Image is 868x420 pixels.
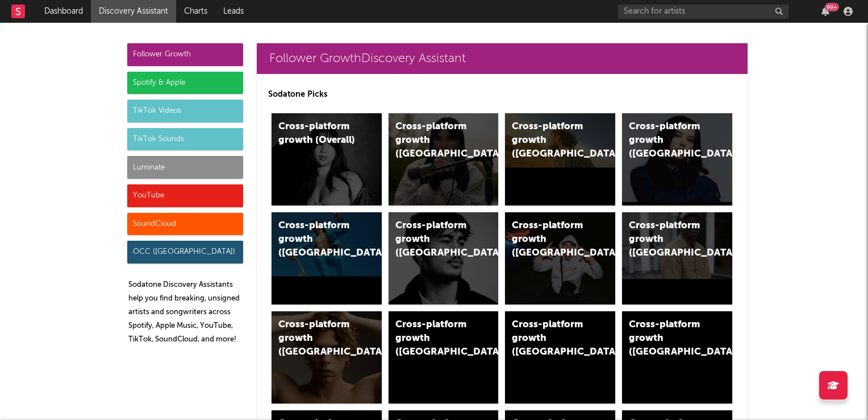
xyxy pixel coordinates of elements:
div: Spotify & Apple [127,72,243,94]
a: Cross-platform growth ([GEOGRAPHIC_DATA]) [622,212,732,304]
a: Cross-platform growth ([GEOGRAPHIC_DATA]) [272,311,382,403]
div: Cross-platform growth ([GEOGRAPHIC_DATA]) [278,318,356,359]
a: Cross-platform growth ([GEOGRAPHIC_DATA]) [505,113,615,205]
div: Cross-platform growth ([GEOGRAPHIC_DATA]/GSA) [512,219,589,260]
div: Follower Growth [127,43,243,66]
a: Cross-platform growth ([GEOGRAPHIC_DATA]) [389,212,499,304]
button: 99+ [821,7,829,16]
div: Luminate [127,156,243,179]
p: Sodatone Picks [268,88,736,101]
div: Cross-platform growth ([GEOGRAPHIC_DATA]) [278,219,356,260]
a: Cross-platform growth ([GEOGRAPHIC_DATA]) [622,113,732,205]
div: TikTok Sounds [127,128,243,151]
div: SoundCloud [127,213,243,236]
div: Cross-platform growth ([GEOGRAPHIC_DATA]) [512,318,589,359]
p: Sodatone Discovery Assistants help you find breaking, unsigned artists and songwriters across Spo... [128,278,243,347]
a: Cross-platform growth ([GEOGRAPHIC_DATA]) [272,212,382,304]
input: Search for artists [618,5,788,19]
a: Cross-platform growth (Overall) [272,113,382,205]
div: Cross-platform growth ([GEOGRAPHIC_DATA]) [395,318,473,359]
div: 99 + [825,3,839,11]
div: OCC ([GEOGRAPHIC_DATA]) [127,241,243,263]
a: Cross-platform growth ([GEOGRAPHIC_DATA]) [505,311,615,403]
div: TikTok Videos [127,100,243,122]
div: Cross-platform growth ([GEOGRAPHIC_DATA]) [629,120,706,161]
div: Cross-platform growth ([GEOGRAPHIC_DATA]) [395,219,473,260]
a: Cross-platform growth ([GEOGRAPHIC_DATA]/GSA) [505,212,615,304]
div: Cross-platform growth ([GEOGRAPHIC_DATA]) [629,318,706,359]
div: Cross-platform growth ([GEOGRAPHIC_DATA]) [629,219,706,260]
div: Cross-platform growth (Overall) [278,120,356,147]
div: Cross-platform growth ([GEOGRAPHIC_DATA]) [512,120,589,161]
a: Cross-platform growth ([GEOGRAPHIC_DATA]) [622,311,732,403]
a: Follower GrowthDiscovery Assistant [257,43,748,74]
div: YouTube [127,184,243,207]
a: Cross-platform growth ([GEOGRAPHIC_DATA]) [389,113,499,205]
a: Cross-platform growth ([GEOGRAPHIC_DATA]) [389,311,499,403]
div: Cross-platform growth ([GEOGRAPHIC_DATA]) [395,120,473,161]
